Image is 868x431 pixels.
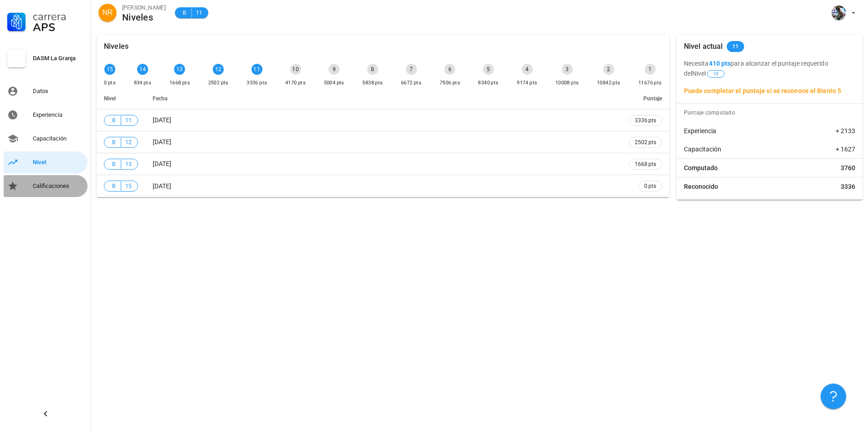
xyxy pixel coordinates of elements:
span: Nivel [104,95,116,102]
span: 2502 pts [635,138,656,147]
span: + 1627 [836,145,855,154]
span: 11 [125,116,132,125]
div: 4170 pts [285,78,306,88]
div: 834 pts [134,78,152,88]
div: 3336 pts [247,78,267,88]
span: [DATE] [153,160,171,167]
div: 2502 pts [208,78,229,88]
div: 12 [213,64,224,75]
div: 7 [406,64,417,75]
div: DASM La Granja [33,55,84,62]
div: Carrera [33,11,84,22]
span: 10 [713,71,719,77]
div: 1 [645,64,656,75]
span: 11 [195,8,203,17]
span: 15 [125,182,132,191]
div: APS [33,22,84,33]
div: Niveles [122,12,166,22]
span: B [110,138,117,147]
div: Nivel [33,159,84,166]
span: Experiencia [684,126,716,135]
a: Datos [4,80,87,102]
div: 5838 pts [362,78,383,88]
span: B [180,8,188,17]
div: avatar [832,5,846,20]
div: 5004 pts [324,78,344,88]
div: 9174 pts [517,78,537,88]
span: [DATE] [153,138,171,145]
div: 2 [603,64,614,75]
div: 11676 pts [638,78,662,88]
div: Calificaciones [33,182,84,190]
div: 13 [174,64,185,75]
div: 6672 pts [401,78,421,88]
th: Nivel [97,88,145,109]
span: B [110,160,117,169]
div: [PERSON_NAME] [122,3,166,12]
div: Capacitación [33,135,84,142]
span: B [110,182,117,191]
span: 13 [125,160,132,169]
div: 0 pts [104,78,116,88]
span: Computado [684,163,718,172]
span: Nivel [692,70,725,77]
a: Experiencia [4,104,87,126]
div: Puntaje computado [680,104,863,122]
b: Puede completar el puntaje si se reconoce el Bienio 5 [684,87,841,94]
span: 3336 [841,182,855,191]
div: 4 [522,64,533,75]
a: Calificaciones [4,175,87,197]
div: Nivel actual [684,35,723,58]
span: Fecha [153,95,167,102]
div: 15 [104,64,115,75]
span: [DATE] [153,182,171,190]
div: 6 [444,64,455,75]
a: Capacitación [4,128,87,150]
p: Necesita para alcanzar el puntaje requerido del [684,58,855,78]
div: 8 [367,64,378,75]
div: 3 [562,64,573,75]
div: avatar [98,4,117,22]
span: Puntaje [643,95,662,102]
span: 0 pts [644,182,656,191]
span: NR [102,4,113,22]
div: 10 [290,64,301,75]
div: 1668 pts [169,78,190,88]
div: 11 [252,64,262,75]
div: 10842 pts [597,78,621,88]
div: 7506 pts [440,78,460,88]
span: Capacitación [684,145,721,154]
span: 1668 pts [635,160,656,169]
div: Datos [33,88,84,95]
div: 10008 pts [555,78,579,88]
span: B [110,116,117,125]
th: Puntaje [621,88,669,109]
div: Experiencia [33,111,84,119]
span: 3336 pts [635,116,656,125]
span: Reconocido [684,182,718,191]
span: [DATE] [153,116,171,124]
span: + 2133 [836,126,855,135]
div: 8340 pts [478,78,498,88]
div: Niveles [104,35,128,58]
span: 3760 [841,163,855,172]
a: Nivel [4,151,87,173]
th: Fecha [145,88,621,109]
div: 5 [483,64,494,75]
span: 12 [125,138,132,147]
b: 410 pts [709,60,731,67]
div: 9 [329,64,339,75]
div: 14 [137,64,148,75]
span: 11 [732,41,739,52]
